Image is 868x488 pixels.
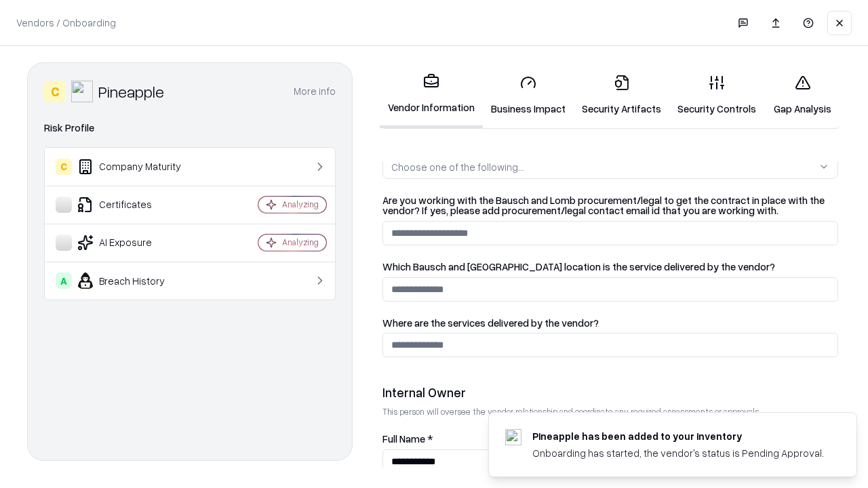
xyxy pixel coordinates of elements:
label: Full Name * [382,434,838,444]
p: This person will oversee the vendor relationship and coordinate any required assessments or appro... [382,406,838,418]
a: Gap Analysis [764,64,841,127]
div: A [56,272,72,289]
label: Are you working with the Bausch and Lomb procurement/legal to get the contract in place with the ... [382,195,838,216]
img: Pineapple [71,81,93,102]
div: Breach History [56,272,218,289]
div: Onboarding has started, the vendor's status is Pending Approval. [532,446,824,460]
p: Vendors / Onboarding [16,16,116,30]
div: C [56,159,72,175]
div: C [44,81,66,102]
div: Pineapple [98,81,164,102]
div: Company Maturity [56,159,218,175]
img: pineappleenergy.com [505,429,521,445]
a: Security Controls [669,64,764,127]
label: Which Bausch and [GEOGRAPHIC_DATA] location is the service delivered by the vendor? [382,262,838,272]
div: Analyzing [282,199,319,210]
div: Choose one of the following... [391,160,524,174]
button: Choose one of the following... [382,155,838,179]
a: Security Artifacts [574,64,669,127]
div: AI Exposure [56,235,218,251]
div: Internal Owner [382,384,838,401]
a: Vendor Information [380,62,483,128]
div: Certificates [56,197,218,213]
button: More info [294,79,336,104]
div: Analyzing [282,237,319,248]
label: Where are the services delivered by the vendor? [382,318,838,328]
div: Risk Profile [44,120,336,136]
a: Business Impact [483,64,574,127]
div: Pineapple has been added to your inventory [532,429,824,443]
